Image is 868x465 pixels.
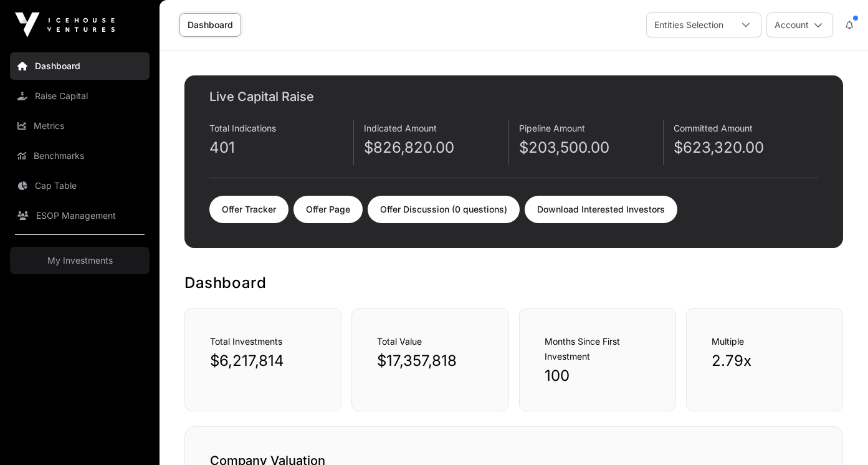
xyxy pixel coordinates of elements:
p: $826,820.00 [364,138,508,158]
p: $6,217,814 [210,351,316,371]
p: 2.79x [712,351,818,371]
span: Total Value [377,336,422,347]
a: Offer Discussion (0 questions) [368,196,520,223]
span: Total Indications [209,123,276,133]
a: Metrics [10,112,150,140]
a: My Investments [10,247,150,274]
span: Committed Amount [674,123,753,133]
span: Pipeline Amount [519,123,585,133]
a: Download Interested Investors [525,196,677,223]
iframe: Chat Widget [806,405,868,465]
span: Months Since First Investment [545,336,620,362]
a: Dashboard [10,52,150,80]
h2: Live Capital Raise [209,88,818,105]
p: 100 [545,366,651,386]
a: Offer Tracker [209,196,289,223]
a: ESOP Management [10,202,150,229]
a: Cap Table [10,172,150,199]
span: Multiple [712,336,744,347]
a: Benchmarks [10,142,150,170]
p: $17,357,818 [377,351,483,371]
span: Indicated Amount [364,123,437,133]
a: Dashboard [179,13,241,37]
p: 401 [209,138,353,158]
a: Raise Capital [10,82,150,110]
p: $623,320.00 [674,138,818,158]
span: Total Investments [210,336,282,347]
p: $203,500.00 [519,138,663,158]
div: Entities Selection [647,13,731,37]
button: Account [766,12,833,37]
a: Offer Page [293,196,363,223]
img: Icehouse Ventures Logo [15,12,115,37]
h1: Dashboard [184,273,843,293]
